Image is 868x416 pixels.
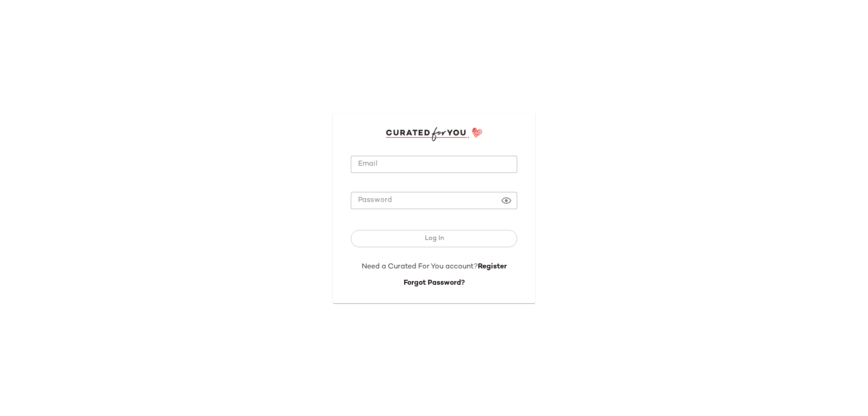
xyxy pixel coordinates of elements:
img: cfy_login_logo.DGdB1djN.svg [386,127,483,141]
a: Register [478,263,507,271]
a: Forgot Password? [404,279,465,287]
span: Log In [424,235,443,242]
span: Need a Curated For You account? [362,263,478,271]
button: Log In [351,230,517,247]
